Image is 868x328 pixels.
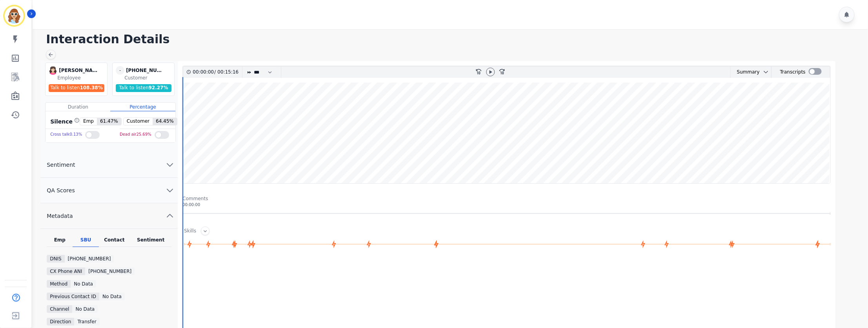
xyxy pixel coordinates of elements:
div: transfer [74,318,99,326]
div: Percentage [110,103,175,111]
div: Method [47,280,71,288]
div: 00:15:16 [216,66,237,78]
div: Sentiment [130,237,171,247]
button: Metadata chevron up [40,203,178,229]
div: No data [71,280,96,288]
span: Metadata [40,212,79,220]
div: No Data [99,293,125,300]
div: Customer [124,75,173,81]
svg: chevron up [165,211,175,221]
div: Previous Contact ID [47,293,99,300]
img: Bordered avatar [5,6,24,25]
span: Sentiment [40,161,81,169]
svg: chevron down [165,186,175,195]
button: chevron down [760,69,769,75]
div: CX Phone ANI [47,267,85,275]
h1: Interaction Details [46,32,860,46]
div: Silence [49,118,80,125]
span: 108.38 % [80,85,102,90]
div: [PHONE_NUMBER] [85,267,135,275]
div: [PERSON_NAME][EMAIL_ADDRESS][PERSON_NAME][DOMAIN_NAME] [59,66,98,75]
div: Transcripts [780,66,806,78]
div: Direction [47,318,74,326]
span: Customer [124,118,153,125]
div: Summary [731,66,760,78]
div: Channel [47,305,72,313]
div: Contact [99,237,130,247]
div: Talk to listen [116,84,171,92]
div: [PHONE_NUMBER] [65,255,114,263]
div: No Data [72,305,98,313]
span: 61.47 % [97,118,121,125]
div: 00:00:00 [182,202,831,208]
div: Comments [182,195,831,202]
span: 92.27 % [149,85,168,90]
svg: chevron down [165,160,175,170]
div: DNIS [47,255,64,263]
button: QA Scores chevron down [40,178,178,203]
div: Skills [184,228,196,235]
span: QA Scores [40,186,81,194]
div: Emp [47,237,73,247]
div: Cross talk 0.13 % [50,129,82,140]
div: Employee [57,75,106,81]
div: Dead air 25.69 % [120,129,151,140]
span: - [116,66,124,75]
button: Sentiment chevron down [40,152,178,178]
span: Emp [80,118,97,125]
div: / [193,66,241,78]
div: 00:00:00 [193,66,214,78]
div: Duration [46,103,110,111]
div: SBU [73,237,98,247]
div: [PHONE_NUMBER] [126,66,165,75]
svg: chevron down [763,69,769,75]
div: Talk to listen [49,84,104,92]
span: 64.45 % [153,118,177,125]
